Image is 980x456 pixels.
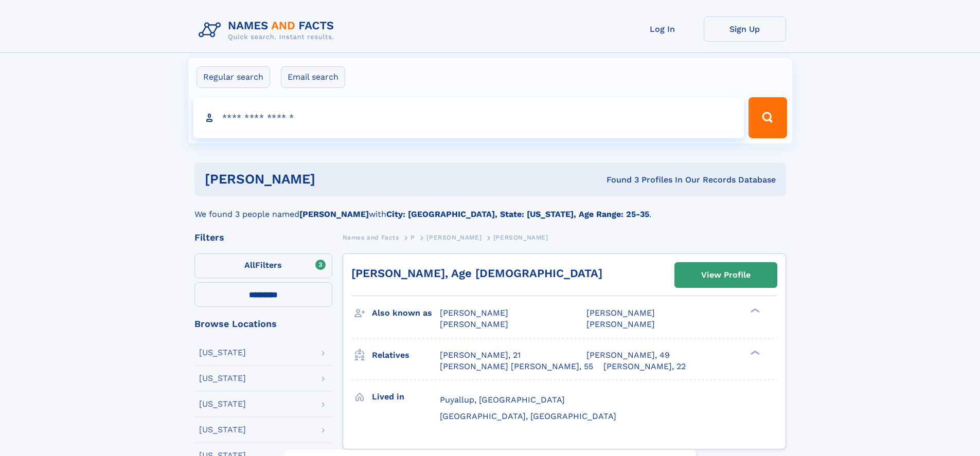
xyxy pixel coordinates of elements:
[372,388,440,406] h3: Lived in
[281,66,345,88] label: Email search
[440,395,565,405] span: Puyallup, [GEOGRAPHIC_DATA]
[426,231,482,244] a: [PERSON_NAME]
[194,319,332,329] div: Browse Locations
[440,411,616,421] span: [GEOGRAPHIC_DATA], [GEOGRAPHIC_DATA]
[748,307,760,314] div: ❯
[603,361,686,372] a: [PERSON_NAME], 22
[586,350,670,361] a: [PERSON_NAME], 49
[621,16,704,42] a: Log In
[411,234,415,241] span: P
[205,173,461,186] h1: [PERSON_NAME]
[351,267,602,280] a: [PERSON_NAME], Age [DEMOGRAPHIC_DATA]
[440,308,508,318] span: [PERSON_NAME]
[461,174,776,186] div: Found 3 Profiles In Our Records Database
[199,374,246,382] div: [US_STATE]
[299,209,369,219] b: [PERSON_NAME]
[493,234,548,241] span: [PERSON_NAME]
[440,319,508,329] span: [PERSON_NAME]
[194,233,332,242] div: Filters
[194,16,343,44] img: Logo Names and Facts
[440,350,521,361] a: [PERSON_NAME], 21
[194,253,332,278] label: Filters
[244,260,255,270] span: All
[411,231,415,244] a: P
[199,426,246,434] div: [US_STATE]
[586,308,655,318] span: [PERSON_NAME]
[749,97,787,138] button: Search Button
[440,361,593,372] a: [PERSON_NAME] [PERSON_NAME], 55
[199,349,246,357] div: [US_STATE]
[675,263,777,287] a: View Profile
[704,16,786,42] a: Sign Up
[193,97,744,138] input: search input
[199,400,246,408] div: [US_STATE]
[197,66,270,88] label: Regular search
[426,234,482,241] span: [PERSON_NAME]
[586,319,655,329] span: [PERSON_NAME]
[386,209,649,219] b: City: [GEOGRAPHIC_DATA], State: [US_STATE], Age Range: 25-35
[372,304,440,322] h3: Also known as
[748,349,760,356] div: ❯
[372,346,440,364] h3: Relatives
[194,196,786,221] div: We found 3 people named with .
[701,263,751,287] div: View Profile
[343,231,399,244] a: Names and Facts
